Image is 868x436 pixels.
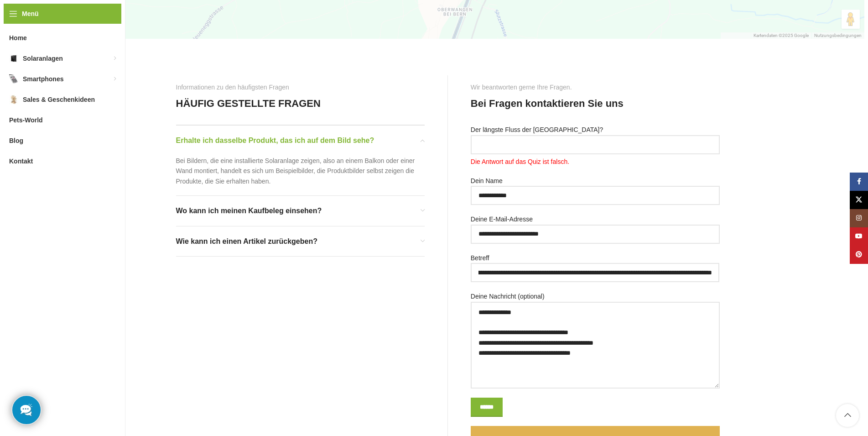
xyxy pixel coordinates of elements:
textarea: Deine Nachricht (optional) [471,302,720,389]
p: Bei Bildern, die eine installierte Solaranlage zeigen, also an einem Balkon oder einer Wand monti... [176,156,425,186]
a: Facebook Social Link [850,173,868,191]
a: Pinterest Social Link [850,246,868,264]
a: Nutzungsbedingungen (wird in neuem Tab geöffnet) [814,33,862,38]
span: Kontakt [9,153,33,169]
label: Deine E-Mail-Adresse [471,214,720,243]
span: Der längste Fluss der [GEOGRAPHIC_DATA]? [471,126,603,133]
span: Smartphones [23,71,63,87]
span: Pets-World [9,112,43,128]
span: Menü [22,9,39,19]
img: Sales & Geschenkideen [9,95,18,104]
img: Solaranlagen [9,54,18,63]
span: Wie kann ich einen Artikel zurückgeben? [176,236,317,247]
a: YouTube Social Link [850,227,868,246]
span: Erhalte ich dasselbe Produkt, das ich auf dem Bild sehe? [176,135,374,147]
h4: HÄUFIG GESTELLTE FRAGEN [176,97,321,111]
button: Kurzbefehle [723,32,748,52]
input: Betreff [471,263,720,282]
img: Smartphones [9,74,18,84]
span: Die Antwort auf das Quiz ist falsch. [471,157,720,167]
input: Der längste Fluss der [GEOGRAPHIC_DATA]? [471,135,720,154]
span: Sales & Geschenkideen [23,91,95,108]
label: Deine Nachricht (optional) [471,291,720,388]
input: Dein Name [471,186,720,205]
div: Wir beantworten gerne Ihre Fragen. [471,82,572,92]
label: Betreff [471,253,720,282]
h4: Bei Fragen kontaktieren Sie uns [471,97,624,111]
a: Scroll to top button [836,404,859,427]
span: Wo kann ich meinen Kaufbeleg einsehen? [176,205,322,217]
button: Pegman auf die Karte ziehen, um Street View aufzurufen [842,10,860,29]
input: Deine E-Mail-Adresse [471,225,720,244]
a: Instagram Social Link [850,209,868,227]
span: Kartendaten ©2025 Google [754,33,809,38]
span: Blog [9,132,23,149]
label: Dein Name [471,176,720,205]
span: Solaranlagen [23,50,63,67]
a: X Social Link [850,191,868,209]
div: Informationen zu den häufigsten Fragen [176,82,289,92]
span: Home [9,30,27,46]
